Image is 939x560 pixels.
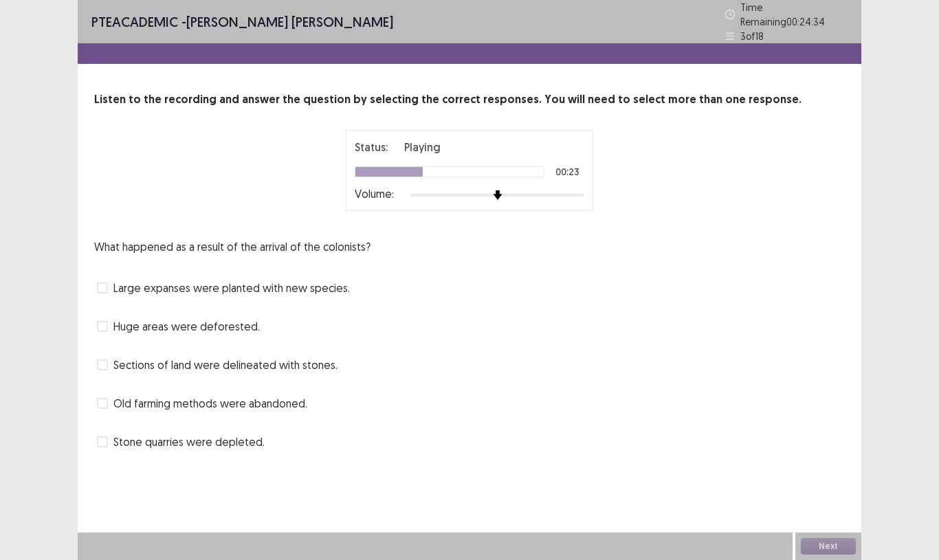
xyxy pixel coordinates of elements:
[94,238,371,255] p: What happened as a result of the arrival of the colonists?
[493,190,502,200] img: arrow-thumb
[113,395,307,412] span: Old farming methods were abandoned.
[113,434,265,450] span: Stone quarries were depleted.
[91,13,178,30] span: PTE academic
[94,91,845,108] p: Listen to the recording and answer the question by selecting the correct responses. You will need...
[555,167,579,177] p: 00:23
[113,280,350,296] span: Large expanses were planted with new species.
[113,318,260,335] span: Huge areas were deforested.
[740,29,764,43] p: 3 of 18
[355,186,394,202] p: Volume:
[404,139,441,155] p: Playing
[91,12,393,32] p: - [PERSON_NAME] [PERSON_NAME]
[355,139,388,155] p: Status:
[113,357,338,373] span: Sections of land were delineated with stones.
